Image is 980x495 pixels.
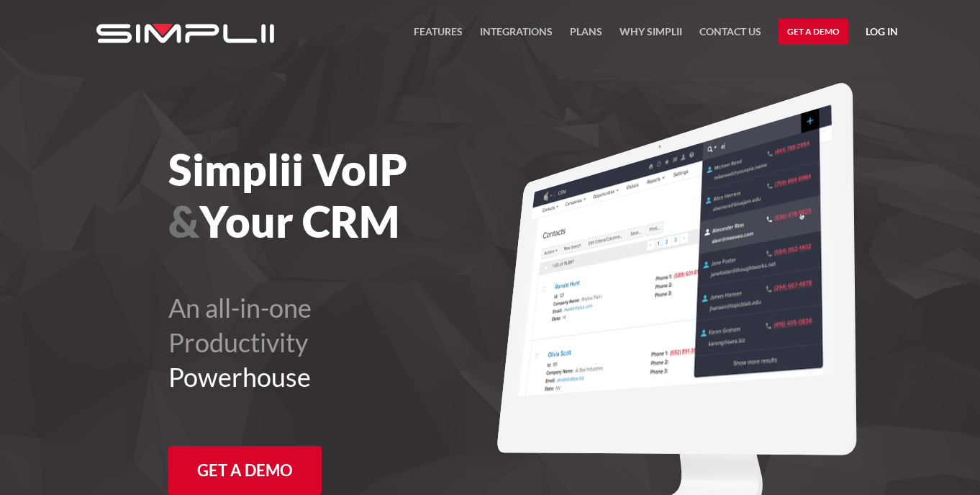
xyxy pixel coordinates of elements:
[570,23,602,49] a: Plans
[168,195,199,247] span: &
[414,23,463,49] a: FEATURES
[866,23,898,45] a: Log in
[699,23,761,49] a: Contact US
[480,23,553,49] a: Integrations
[779,19,848,45] a: Get a Demo
[168,361,311,393] span: Powerhouse
[96,24,274,43] img: Simplii
[168,446,322,495] a: Get a Demo
[168,290,569,394] h2: An all-in-one Productivity
[168,143,569,247] h1: Simplii VoIP Your CRM
[620,23,682,49] a: Why Simplii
